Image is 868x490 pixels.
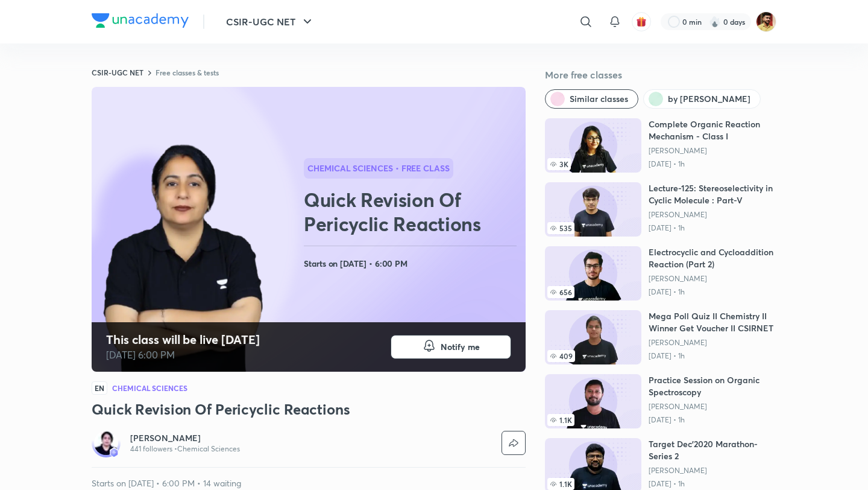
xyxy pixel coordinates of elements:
h6: Target Dec'2020 Marathon-Series 2 [649,438,776,462]
span: by Seema Chawla [668,93,750,105]
h5: More free classes [545,68,776,82]
p: [DATE] 6:00 PM [106,348,260,362]
a: [PERSON_NAME] [130,432,240,444]
h4: Chemical Sciences [112,384,187,392]
p: [DATE] • 1h [649,223,776,233]
span: 409 [547,350,575,362]
p: [DATE] • 1h [649,159,776,169]
a: Free classes & tests [156,68,219,77]
a: [PERSON_NAME] [649,466,776,476]
h6: Electrocyclic and Cycloaddition Reaction (Part 2) [649,246,776,270]
span: 535 [547,222,574,234]
a: [PERSON_NAME] [649,402,776,412]
span: EN [92,381,107,395]
p: [DATE] • 1h [649,415,776,425]
img: streak [709,16,721,28]
p: 441 followers • Chemical Sciences [130,444,240,454]
button: by Seema Chawla [643,89,761,109]
a: [PERSON_NAME] [649,146,776,156]
button: CSIR-UGC NET [219,10,322,34]
h2: Quick Revision Of Pericyclic Reactions [304,188,521,236]
span: 3K [547,158,571,170]
button: Similar classes [545,89,638,109]
h4: Starts on [DATE] • 6:00 PM [304,256,521,272]
span: 656 [547,286,574,298]
span: 1.1K [547,414,574,426]
a: [PERSON_NAME] [649,210,776,220]
h6: Practice Session on Organic Spectroscopy [649,374,776,398]
img: Abdul Razik [756,11,776,32]
button: Notify me [391,335,511,359]
img: avatar [636,16,647,27]
a: CSIR-UGC NET [92,68,143,77]
h4: This class will be live [DATE] [106,332,260,348]
p: [DATE] • 1h [649,287,776,297]
p: Starts on [DATE] • 6:00 PM • 14 waiting [92,477,526,489]
p: [DATE] • 1h [649,479,776,489]
img: badge [110,448,118,457]
a: [PERSON_NAME] [649,274,776,284]
img: Company Logo [92,13,189,28]
span: Similar classes [570,93,628,105]
h6: Complete Organic Reaction Mechanism - Class I [649,118,776,142]
img: Avatar [94,431,118,455]
h6: Lecture-125: Stereoselectivity in Cyclic Molecule : Part-V [649,182,776,206]
a: Company Logo [92,13,189,31]
h6: Mega Poll Quiz II Chemistry II Winner Get Voucher II CSIRNET [649,310,776,334]
span: Notify me [441,341,480,353]
h3: Quick Revision Of Pericyclic Reactions [92,399,526,419]
button: avatar [632,12,651,31]
p: [DATE] • 1h [649,351,776,361]
a: Avatarbadge [92,428,121,457]
span: 1.1K [547,478,574,490]
a: [PERSON_NAME] [649,338,776,348]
